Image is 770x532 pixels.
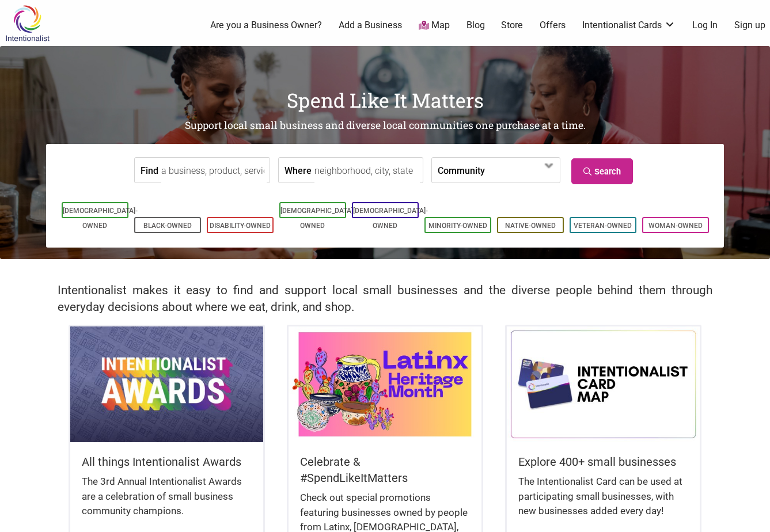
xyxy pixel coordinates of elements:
[734,19,765,32] a: Sign up
[161,158,267,184] input: a business, product, service
[505,222,556,230] a: Native-Owned
[339,19,402,32] a: Add a Business
[648,222,703,230] a: Woman-Owned
[141,158,158,183] label: Find
[289,326,481,442] img: Latinx / Hispanic Heritage Month
[314,158,420,184] input: neighborhood, city, state
[300,454,470,486] h5: Celebrate & #SpendLikeItMatters
[285,158,312,183] label: Where
[582,19,676,32] a: Intentionalist Cards
[571,158,633,184] a: Search
[518,454,688,470] h5: Explore 400+ small businesses
[210,222,271,230] a: Disability-Owned
[58,282,712,316] h2: Intentionalist makes it easy to find and support local small businesses and the diverse people be...
[210,19,322,32] a: Are you a Business Owner?
[501,19,523,32] a: Store
[82,474,252,530] div: The 3rd Annual Intentionalist Awards are a celebration of small business community champions.
[353,207,428,230] a: [DEMOGRAPHIC_DATA]-Owned
[438,158,485,183] label: Community
[143,222,192,230] a: Black-Owned
[419,19,450,32] a: Map
[428,222,487,230] a: Minority-Owned
[540,19,566,32] a: Offers
[63,207,138,230] a: [DEMOGRAPHIC_DATA]-Owned
[82,454,252,470] h5: All things Intentionalist Awards
[466,19,485,32] a: Blog
[692,19,718,32] a: Log In
[574,222,632,230] a: Veteran-Owned
[507,326,700,442] img: Intentionalist Card Map
[280,207,355,230] a: [DEMOGRAPHIC_DATA]-Owned
[518,474,688,530] div: The Intentionalist Card can be used at participating small businesses, with new businesses added ...
[70,326,263,442] img: Intentionalist Awards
